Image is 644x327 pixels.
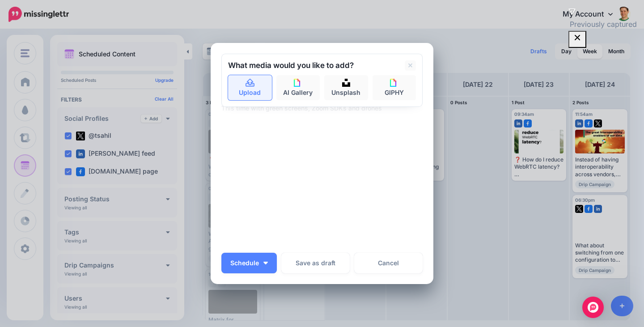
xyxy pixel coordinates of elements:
img: arrow-down-white.png [263,262,268,264]
button: Schedule [221,253,277,273]
button: Save as draft [281,253,350,273]
a: AI Gallery [276,75,320,100]
span: Schedule [230,260,259,266]
a: Upload [228,75,272,100]
h2: What media would you like to add? [228,62,354,69]
a: Cancel [354,253,423,273]
img: icon-giphy-square.png [390,79,398,87]
a: Unsplash [324,75,368,100]
a: GIPHY [373,75,416,100]
img: icon-giphy-square.png [294,79,302,87]
div: Open Intercom Messenger [582,297,604,318]
img: icon-unsplash-square.png [342,79,350,87]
